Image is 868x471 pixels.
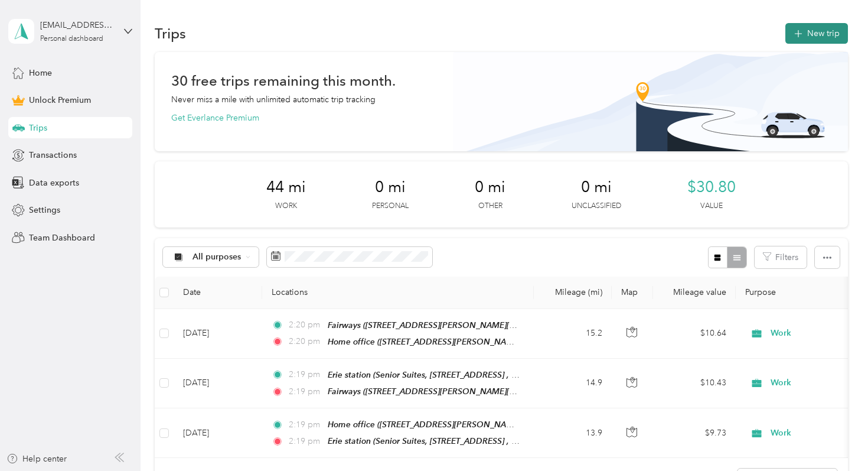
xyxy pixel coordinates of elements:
span: 0 mi [475,178,505,197]
td: 14.9 [534,359,612,408]
button: Help center [6,453,67,465]
span: Settings [29,204,60,216]
td: $10.43 [653,359,736,408]
th: Map [612,277,653,309]
span: Team Dashboard [29,232,95,244]
img: Banner [453,52,848,151]
span: Fairways ([STREET_ADDRESS][PERSON_NAME][PERSON_NAME]) [328,320,576,330]
span: 0 mi [581,178,612,197]
span: 2:20 pm [289,319,322,332]
button: Filters [755,246,807,268]
p: Unclassified [572,201,621,212]
th: Mileage (mi) [534,277,612,309]
span: 2:19 pm [289,418,322,431]
h1: 30 free trips remaining this month. [171,74,396,87]
span: 2:19 pm [289,385,322,398]
p: Other [478,201,502,212]
p: Never miss a mile with unlimited automatic trip tracking [171,93,376,106]
span: Unlock Premium [29,94,91,106]
td: [DATE] [174,309,262,359]
button: New trip [785,23,848,44]
div: [EMAIL_ADDRESS][DOMAIN_NAME] [40,19,114,31]
th: Date [174,277,262,309]
span: Erie station (Senior Suites, [STREET_ADDRESS] , [GEOGRAPHIC_DATA], [GEOGRAPHIC_DATA]) [328,370,684,380]
span: 2:19 pm [289,435,322,448]
span: Home [29,67,52,79]
span: All purposes [192,253,242,261]
span: 0 mi [375,178,406,197]
span: Data exports [29,177,79,189]
td: [DATE] [174,408,262,458]
span: 2:19 pm [289,368,322,381]
span: 44 mi [266,178,306,197]
td: 15.2 [534,309,612,359]
span: Trips [29,122,47,134]
td: [DATE] [174,359,262,408]
h1: Trips [155,27,186,40]
td: $9.73 [653,408,736,458]
p: Value [700,201,723,212]
span: 2:20 pm [289,335,322,348]
span: Home office ([STREET_ADDRESS][PERSON_NAME]) [328,420,523,430]
span: Transactions [29,149,77,161]
iframe: Everlance-gr Chat Button Frame [802,405,868,471]
th: Locations [262,277,534,309]
span: Fairways ([STREET_ADDRESS][PERSON_NAME][PERSON_NAME]) [328,386,576,397]
th: Mileage value [653,277,736,309]
span: $30.80 [687,178,736,197]
div: Personal dashboard [40,35,103,43]
p: Personal [372,201,409,212]
p: Work [275,201,297,212]
td: 13.9 [534,408,612,458]
td: $10.64 [653,309,736,359]
span: Home office ([STREET_ADDRESS][PERSON_NAME]) [328,337,523,347]
button: Get Everlance Premium [171,112,259,124]
span: Erie station (Senior Suites, [STREET_ADDRESS] , [GEOGRAPHIC_DATA], [GEOGRAPHIC_DATA]) [328,436,684,446]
